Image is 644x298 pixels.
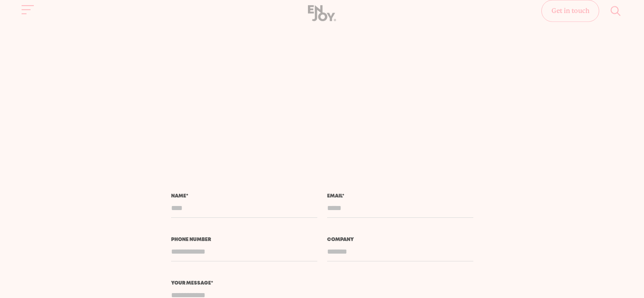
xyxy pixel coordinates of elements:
button: Site navigation [20,15,37,32]
label: Phone number [171,237,317,242]
label: Email [327,194,473,199]
label: Company [327,237,473,242]
label: Your message [171,281,473,286]
a: Get in touch [541,13,599,35]
button: Site search [607,16,624,33]
label: Name [171,194,317,199]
